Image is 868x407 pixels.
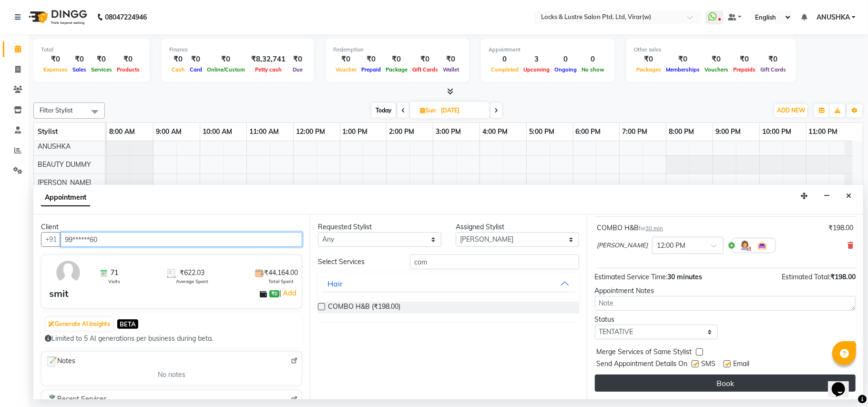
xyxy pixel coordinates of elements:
[552,66,579,73] span: Ongoing
[253,66,284,73] span: Petty cash
[268,278,294,285] span: Total Spent
[387,125,417,139] a: 2:00 PM
[41,54,70,65] div: ₹0
[521,66,552,73] span: Upcoming
[38,178,91,187] span: [PERSON_NAME]
[311,257,402,267] div: Select Services
[38,127,58,136] span: Stylist
[646,225,664,232] span: 30 min
[760,125,794,139] a: 10:00 PM
[46,317,112,331] button: Generate AI Insights
[49,286,69,301] div: smit
[597,359,688,371] span: Send Appointment Details On
[322,275,575,292] button: Hair
[527,125,557,139] a: 5:00 PM
[383,54,410,65] div: ₹0
[758,66,788,73] span: Gift Cards
[70,66,89,73] span: Sales
[830,273,856,281] span: ₹198.00
[89,66,114,73] span: Services
[359,54,383,65] div: ₹0
[45,394,107,406] span: Recent Services
[45,334,298,344] div: Limited to 5 AI generations per business during beta.
[828,223,853,233] div: ₹198.00
[579,54,607,65] div: 0
[45,356,75,368] span: Notes
[327,278,343,289] div: Hair
[105,4,147,31] b: 08047224946
[70,54,89,65] div: ₹0
[480,125,510,139] a: 4:00 PM
[340,125,370,139] a: 1:00 PM
[114,54,142,65] div: ₹0
[41,66,70,73] span: Expenses
[639,225,664,232] small: for
[597,223,664,233] div: COMBO H&B
[842,189,856,203] button: Close
[61,232,302,247] input: Search by Name/Mobile/Email/Code
[777,107,805,114] span: ADD NEW
[279,287,298,299] span: |
[290,66,305,73] span: Due
[108,278,120,285] span: Visits
[153,125,184,139] a: 9:00 AM
[114,66,142,73] span: Products
[117,319,138,328] span: BETA
[41,232,61,247] button: +91
[817,12,850,22] span: ANUSHKA
[668,273,703,281] span: 30 minutes
[187,54,204,65] div: ₹0
[40,106,73,114] span: Filter Stylist
[176,278,208,285] span: Average Spent
[269,290,279,298] span: ₹0
[597,347,692,359] span: Merge Services of Same Stylist
[456,222,579,232] div: Assigned Stylist
[204,66,247,73] span: Online/Custom
[664,54,702,65] div: ₹0
[187,66,204,73] span: Card
[597,241,648,250] span: [PERSON_NAME]
[731,54,758,65] div: ₹0
[552,54,579,65] div: 0
[489,46,607,54] div: Appointment
[169,54,187,65] div: ₹0
[713,125,743,139] a: 9:00 PM
[169,66,187,73] span: Cash
[281,287,298,299] a: Add
[489,66,521,73] span: Completed
[573,125,603,139] a: 6:00 PM
[383,66,410,73] span: Package
[24,4,90,31] img: logo
[169,46,306,54] div: Finance
[264,268,298,278] span: ₹44,164.00
[200,125,235,139] a: 10:00 AM
[333,54,359,65] div: ₹0
[89,54,114,65] div: ₹0
[158,370,185,380] span: No notes
[38,142,71,151] span: ANUSHKA
[579,66,607,73] span: No show
[595,273,668,281] span: Estimated Service Time:
[634,54,664,65] div: ₹0
[782,273,830,281] span: Estimated Total:
[372,103,396,118] span: Today
[702,54,731,65] div: ₹0
[521,54,552,65] div: 3
[731,66,758,73] span: Prepaids
[107,125,137,139] a: 8:00 AM
[111,268,118,278] span: 71
[620,125,650,139] a: 7:00 PM
[289,54,306,65] div: ₹0
[38,160,91,169] span: BEAUTY DUMMY
[489,54,521,65] div: 0
[634,66,664,73] span: Packages
[410,54,440,65] div: ₹0
[595,315,718,325] div: Status
[359,66,383,73] span: Prepaid
[41,189,90,206] span: Appointment
[180,268,204,278] span: ₹622.03
[634,46,788,54] div: Other sales
[702,66,731,73] span: Vouchers
[418,107,438,114] span: Sun
[595,286,856,296] div: Appointment Notes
